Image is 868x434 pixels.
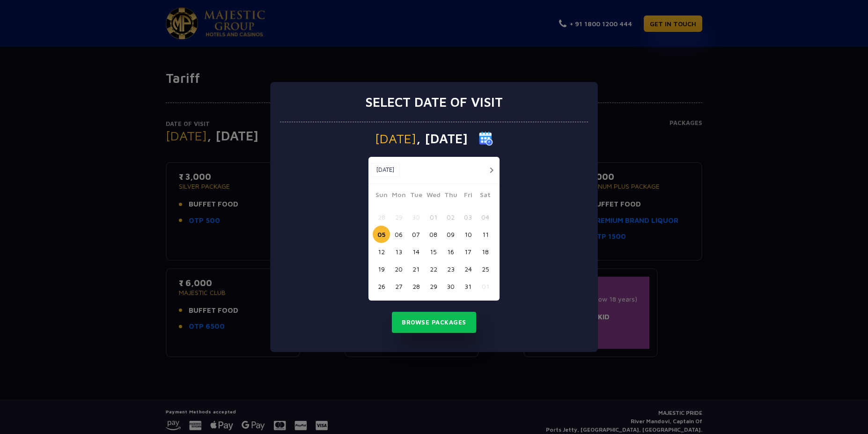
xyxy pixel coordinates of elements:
[373,226,390,243] button: 05
[373,190,390,203] span: Sun
[390,243,407,260] button: 13
[425,278,442,295] button: 29
[442,190,459,203] span: Thu
[477,260,494,278] button: 25
[407,243,425,260] button: 14
[390,278,407,295] button: 27
[390,208,407,226] button: 29
[477,243,494,260] button: 18
[425,243,442,260] button: 15
[425,208,442,226] button: 01
[407,260,425,278] button: 21
[371,163,399,177] button: [DATE]
[407,208,425,226] button: 30
[459,243,477,260] button: 17
[477,208,494,226] button: 04
[425,260,442,278] button: 22
[373,243,390,260] button: 12
[442,226,459,243] button: 09
[459,190,477,203] span: Fri
[477,278,494,295] button: 01
[425,226,442,243] button: 08
[373,278,390,295] button: 26
[459,208,477,226] button: 03
[392,312,476,333] button: Browse Packages
[459,278,477,295] button: 31
[442,278,459,295] button: 30
[477,226,494,243] button: 11
[390,226,407,243] button: 06
[407,278,425,295] button: 28
[390,190,407,203] span: Mon
[459,260,477,278] button: 24
[407,226,425,243] button: 07
[365,94,503,110] h3: Select date of visit
[459,226,477,243] button: 10
[373,208,390,226] button: 28
[477,190,494,203] span: Sat
[407,190,425,203] span: Tue
[479,132,493,146] img: calender icon
[442,208,459,226] button: 02
[442,243,459,260] button: 16
[375,132,416,145] span: [DATE]
[373,260,390,278] button: 19
[425,190,442,203] span: Wed
[416,132,468,145] span: , [DATE]
[442,260,459,278] button: 23
[390,260,407,278] button: 20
